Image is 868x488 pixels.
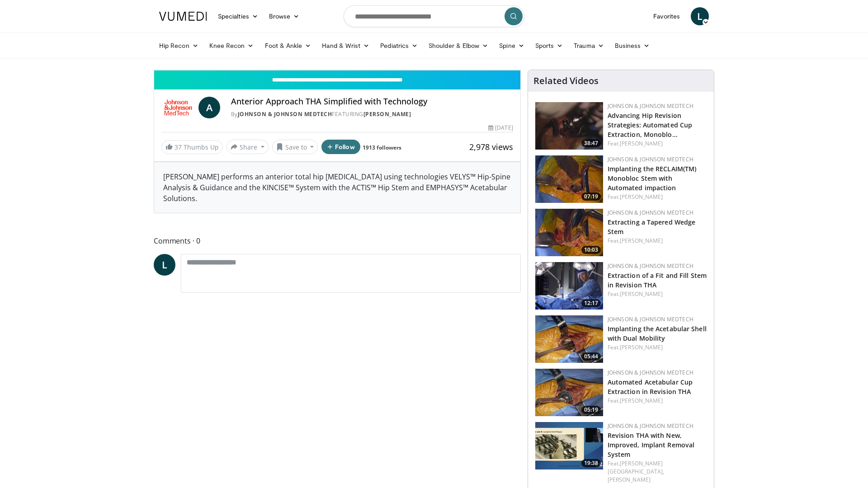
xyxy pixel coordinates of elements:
a: Extraction of a Fit and Fill Stem in Revision THA [608,271,707,289]
div: Feat. [608,397,707,405]
a: 05:19 [535,369,603,416]
div: Feat. [608,343,707,352]
a: [PERSON_NAME] [620,237,663,244]
a: [PERSON_NAME] [620,290,663,298]
span: 12:17 [581,299,601,307]
span: 05:44 [581,352,601,361]
a: A [198,97,220,118]
a: Johnson & Johnson MedTech [608,369,693,376]
span: 05:19 [581,406,601,414]
a: Johnson & Johnson MedTech [608,102,693,110]
img: 9f1a5b5d-2ba5-4c40-8e0c-30b4b8951080.150x105_q85_crop-smart_upscale.jpg [535,102,603,150]
span: Comments 0 [154,235,521,247]
a: Favorites [648,7,685,25]
a: 12:17 [535,262,603,310]
span: 10:03 [581,246,601,254]
button: Save to [272,140,318,154]
img: VuMedi Logo [159,12,207,21]
a: 05:44 [535,315,603,363]
span: 19:38 [581,459,601,467]
div: [DATE] [488,124,513,132]
a: Johnson & Johnson MedTech [608,155,693,163]
a: 1913 followers [363,144,401,151]
a: Automated Acetabular Cup Extraction in Revision THA [608,378,693,396]
a: Browse [264,7,305,25]
span: 38:47 [581,139,601,147]
span: 37 [175,143,182,151]
a: Specialties [212,7,264,25]
a: Spine [494,37,529,55]
a: L [154,254,175,276]
a: [PERSON_NAME] [620,193,663,201]
a: Foot & Ankle [259,37,317,55]
button: Share [226,140,269,154]
img: 0b84e8e2-d493-4aee-915d-8b4f424ca292.150x105_q85_crop-smart_upscale.jpg [535,209,603,256]
div: Feat. [608,290,707,298]
a: Sports [530,37,569,55]
img: 82aed312-2a25-4631-ae62-904ce62d2708.150x105_q85_crop-smart_upscale.jpg [535,262,603,310]
div: [PERSON_NAME] performs an anterior total hip [MEDICAL_DATA] using technologies VELYS™ Hip-Spine A... [154,162,520,213]
h4: Related Videos [533,75,599,86]
a: Johnson & Johnson MedTech [608,262,693,270]
h4: Anterior Approach THA Simplified with Technology [231,97,513,107]
img: 9c1ab193-c641-4637-bd4d-10334871fca9.150x105_q85_crop-smart_upscale.jpg [535,315,603,363]
a: Johnson & Johnson MedTech [238,110,332,118]
a: [PERSON_NAME] [620,343,663,351]
a: Hand & Wrist [316,37,375,55]
div: Feat. [608,460,707,484]
a: Knee Recon [204,37,259,55]
a: [PERSON_NAME] [608,476,651,483]
a: Pediatrics [375,37,423,55]
a: 07:19 [535,155,603,203]
a: 38:47 [535,102,603,150]
a: 10:03 [535,209,603,256]
a: Revision THA with New, Improved, Implant Removal System [608,431,695,459]
a: Advancing Hip Revision Strategies: Automated Cup Extraction, Monoblo… [608,111,693,139]
a: [PERSON_NAME] [620,140,663,147]
img: Johnson & Johnson MedTech [161,97,195,118]
a: 19:38 [535,422,603,469]
a: Implanting the Acetabular Shell with Dual Mobility [608,324,707,343]
span: 2,978 views [469,141,513,152]
div: Feat. [608,237,707,245]
div: By FEATURING [231,110,513,118]
a: Johnson & Johnson MedTech [608,422,693,430]
a: Johnson & Johnson MedTech [608,209,693,216]
div: Feat. [608,140,707,148]
button: Follow [321,140,360,154]
a: Implanting the RECLAIM(TM) Monobloc Stem with Automated impaction [608,164,697,192]
a: Trauma [568,37,609,55]
a: 37 Thumbs Up [161,140,223,154]
div: Feat. [608,193,707,201]
a: Johnson & Johnson MedTech [608,315,693,323]
a: Shoulder & Elbow [423,37,494,55]
span: 07:19 [581,192,601,201]
a: Hip Recon [154,37,204,55]
a: [PERSON_NAME][GEOGRAPHIC_DATA], [608,460,665,475]
input: Search topics, interventions [344,5,524,27]
a: [PERSON_NAME] [363,110,411,118]
img: d5b2f4bf-f70e-4130-8279-26f7233142ac.150x105_q85_crop-smart_upscale.jpg [535,369,603,416]
a: L [691,7,709,25]
a: Business [609,37,656,55]
img: 9517a7b7-3955-4e04-bf19-7ba39c1d30c4.150x105_q85_crop-smart_upscale.jpg [535,422,603,469]
a: [PERSON_NAME] [620,397,663,404]
a: Extracting a Tapered Wedge Stem [608,218,696,236]
img: ffc33e66-92ed-4f11-95c4-0a160745ec3c.150x105_q85_crop-smart_upscale.jpg [535,155,603,203]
